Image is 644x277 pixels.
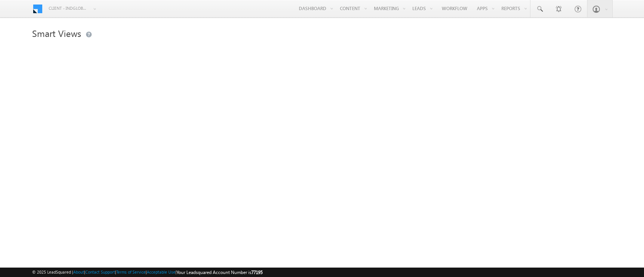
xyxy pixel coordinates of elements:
[147,269,175,274] a: Acceptable Use
[116,269,146,274] a: Terms of Service
[85,269,115,274] a: Contact Support
[177,269,263,275] span: Your Leadsquared Account Number is
[251,269,263,275] span: 77195
[49,5,88,12] span: Client - indglobal2 (77195)
[32,269,263,276] span: © 2025 LeadSquared | | | | |
[32,27,81,39] span: Smart Views
[73,269,84,274] a: About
